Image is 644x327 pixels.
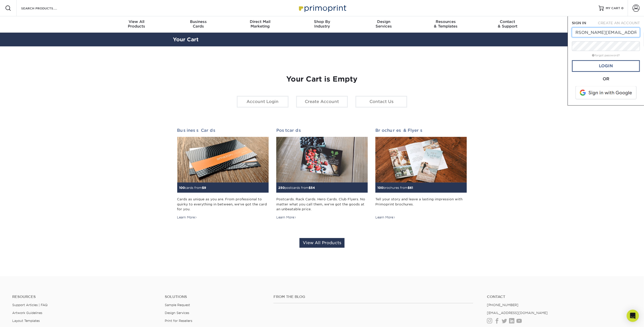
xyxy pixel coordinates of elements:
[477,19,539,24] span: Contact
[177,75,467,84] h1: Your Cart is Empty
[165,295,266,299] h4: Solutions
[12,311,42,315] a: Artwork Guidelines
[355,96,407,108] a: Contact Us
[309,186,311,190] span: $
[165,319,192,323] a: Print for Resellers
[276,137,368,183] img: Postcards
[572,60,640,72] a: Login
[106,16,168,33] a: View AllProducts
[237,96,289,108] a: Account Login
[177,215,197,220] div: Learn More
[229,16,291,33] a: Direct MailMarketing
[276,128,368,220] a: Postcards 250postcards from$54 Postcards. Rack Cards. Hero Cards. Club Flyers. No matter what you...
[415,16,477,33] a: Resources& Templates
[572,28,640,37] input: Email
[353,16,415,33] a: DesignServices
[179,186,185,190] span: 100
[179,186,206,190] small: cards from
[375,215,395,220] div: Learn More
[572,76,640,82] div: OR
[229,19,291,24] span: Direct Mail
[627,310,639,322] div: Open Intercom Messenger
[375,197,467,212] div: Tell your story and leave a lasting impression with Primoprint brochures.
[229,19,291,29] div: Marketing
[377,186,383,190] span: 100
[1,311,43,325] iframe: Google Customer Reviews
[204,186,206,190] span: 9
[296,96,348,108] a: Create Account
[21,5,70,11] input: SEARCH PRODUCTS.....
[375,137,467,183] img: Brochures & Flyers
[167,19,229,29] div: Cards
[167,19,229,24] span: Business
[477,19,539,29] div: & Support
[276,128,368,133] h2: Postcards
[297,3,348,14] img: Primoprint
[477,16,539,33] a: Contact& Support
[106,19,168,24] span: View All
[353,19,415,29] div: Services
[167,16,229,33] a: BusinessCards
[177,128,269,133] h2: Business Cards
[177,128,269,220] a: Business Cards 100cards from$9 Cards as unique as you are. From professional to quirky to everyth...
[592,54,620,57] a: forgot password?
[276,197,368,212] div: Postcards. Rack Cards. Hero Cards. Club Flyers. No matter what you call them, we've got the goods...
[291,16,353,33] a: Shop ByIndustry
[487,303,518,307] a: [PHONE_NUMBER]
[299,238,345,248] a: View All Products
[353,19,415,24] span: Design
[487,311,548,315] a: [EMAIL_ADDRESS][DOMAIN_NAME]
[598,21,640,25] span: CREATE AN ACCOUNT
[621,6,624,10] span: 0
[278,186,285,190] span: 250
[165,303,190,307] a: Sample Request
[291,19,353,29] div: Industry
[177,137,269,183] img: Business Cards
[377,186,413,190] small: brochures from
[311,186,315,190] span: 54
[291,19,353,24] span: Shop By
[12,295,157,299] h4: Resources
[415,19,477,29] div: & Templates
[410,186,413,190] span: 61
[177,197,269,212] div: Cards as unique as you are. From professional to quirky to everything in between, we've got the c...
[173,36,199,43] a: Your Cart
[106,19,168,29] div: Products
[572,21,586,25] span: SIGN IN
[487,295,632,299] a: Contact
[408,186,410,190] span: $
[202,186,204,190] span: $
[375,128,467,220] a: Brochures & Flyers 100brochures from$61 Tell your story and leave a lasting impression with Primo...
[276,215,296,220] div: Learn More
[273,295,473,299] h4: From the Blog
[12,303,48,307] a: Support Articles | FAQ
[415,19,477,24] span: Resources
[278,186,315,190] small: postcards from
[375,128,467,133] h2: Brochures & Flyers
[165,311,189,315] a: Design Services
[606,6,620,10] span: MY CART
